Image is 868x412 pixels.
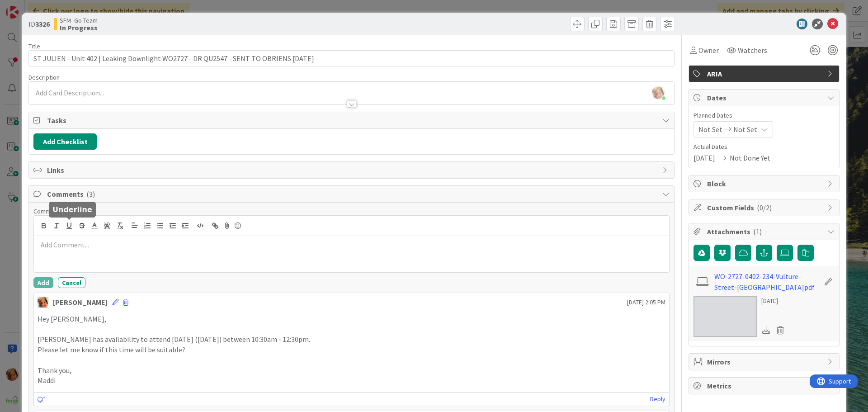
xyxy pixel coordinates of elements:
span: Owner [698,45,719,56]
span: Not Done Yet [730,152,770,163]
a: WO-2727-0402-234-Vulture-Street-[GEOGRAPHIC_DATA]pdf [714,271,819,293]
span: ( 1 ) [753,227,762,236]
span: ( 3 ) [86,189,95,199]
div: [PERSON_NAME] [53,297,108,308]
span: Comment [33,207,60,215]
div: Download [761,324,771,336]
span: Not Set [698,124,722,135]
span: SFM -Go Team [60,17,98,24]
span: ID [28,19,50,29]
span: [DATE] [693,152,715,163]
span: Metrics [707,380,823,391]
span: Mirrors [707,356,823,367]
span: ARIA [707,68,823,79]
span: Not Set [733,124,757,135]
label: Title [28,42,40,50]
img: KD [38,297,48,308]
span: Support [19,1,41,12]
div: [DATE] [761,296,788,306]
p: Please let me know if this time will be suitable? [38,345,665,355]
span: Planned Dates [693,111,835,120]
b: 3326 [35,19,50,28]
img: KiSwxcFcLogleto2b8SsqFMDUcOqpmCz.jpg [652,86,665,99]
span: Dates [707,92,823,103]
input: type card name here... [28,50,675,66]
span: Tasks [47,115,658,126]
span: Links [47,165,658,175]
button: Add Checklist [33,133,97,150]
h5: Underline [52,205,92,214]
a: Reply [650,393,665,405]
span: Block [707,178,823,189]
span: Watchers [738,45,767,56]
span: Description [28,73,60,81]
span: [DATE] 2:05 PM [627,298,665,307]
p: Thank you, [38,365,665,376]
button: Add [33,277,53,288]
p: Maddi [38,375,665,386]
span: ( 0/2 ) [757,203,772,212]
span: Actual Dates [693,142,835,152]
span: Attachments [707,226,823,237]
span: Custom Fields [707,202,823,213]
p: [PERSON_NAME] has availability to attend [DATE] ([DATE]) between 10:30am - 12:30pm. [38,334,665,345]
span: Comments [47,189,658,199]
b: In Progress [60,24,98,31]
p: Hey [PERSON_NAME], [38,314,665,324]
button: Cancel [58,277,85,288]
